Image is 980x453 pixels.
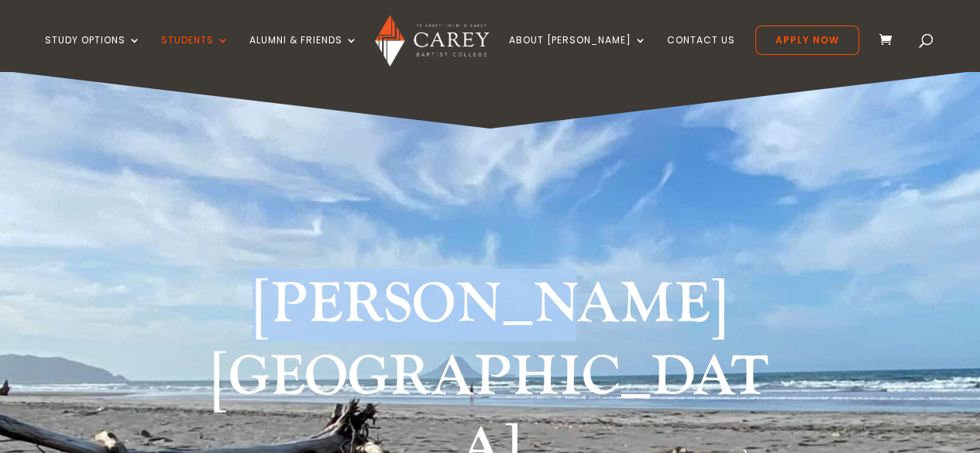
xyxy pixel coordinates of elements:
img: Carey Baptist College [375,15,489,67]
a: Study Options [45,35,141,71]
a: Alumni & Friends [249,35,358,71]
a: Students [161,35,229,71]
a: About [PERSON_NAME] [509,35,647,71]
a: Contact Us [667,35,735,71]
a: Apply Now [755,26,859,55]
